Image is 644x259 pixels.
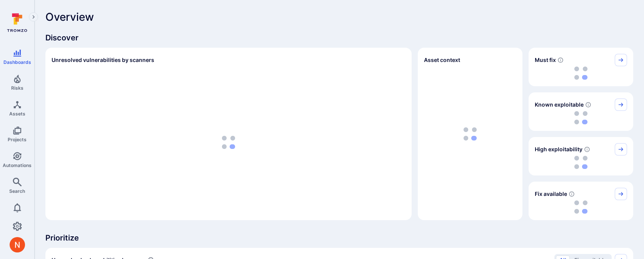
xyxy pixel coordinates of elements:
[569,191,575,197] svg: Vulnerabilities with fix available
[529,48,633,86] div: Must fix
[29,12,38,22] button: Expand navigation menu
[585,102,591,108] svg: Confirmed exploitable by KEV
[529,137,633,175] div: High exploitability
[222,136,235,149] img: Loading...
[535,56,556,64] span: Must fix
[45,32,633,43] span: Discover
[535,66,627,80] div: loading spinner
[9,188,25,194] span: Search
[557,57,564,63] svg: Risk score >=40 , missed SLA
[529,92,633,131] div: Known exploitable
[535,155,627,169] div: loading spinner
[424,56,460,64] span: Asset context
[574,111,587,124] img: Loading...
[535,101,584,109] span: Known exploitable
[52,56,154,64] h2: Unresolved vulnerabilities by scanners
[11,85,23,91] span: Risks
[584,146,590,152] svg: EPSS score ≥ 0.7
[3,162,32,168] span: Automations
[45,11,94,23] span: Overview
[529,182,633,220] div: Fix available
[31,14,36,20] i: Expand navigation menu
[574,67,587,80] img: Loading...
[52,71,405,214] div: loading spinner
[10,237,25,252] div: Neeren Patki
[45,232,633,243] span: Prioritize
[3,59,31,65] span: Dashboards
[9,111,25,117] span: Assets
[535,200,627,214] div: loading spinner
[535,111,627,125] div: loading spinner
[10,237,25,252] img: ACg8ocIprwjrgDQnDsNSk9Ghn5p5-B8DpAKWoJ5Gi9syOE4K59tr4Q=s96-c
[535,190,567,198] span: Fix available
[8,137,27,142] span: Projects
[535,145,582,153] span: High exploitability
[574,201,587,214] img: Loading...
[574,156,587,169] img: Loading...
